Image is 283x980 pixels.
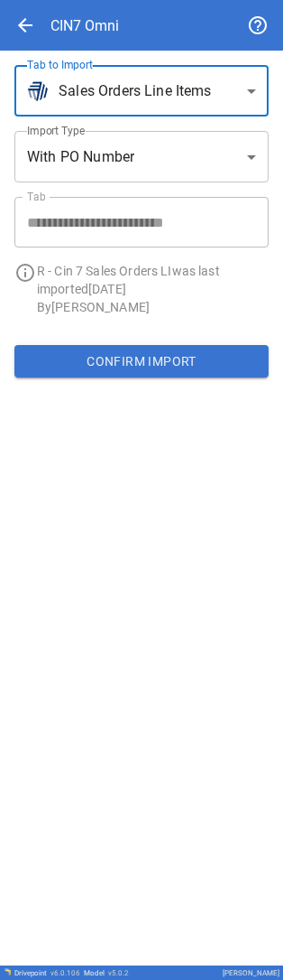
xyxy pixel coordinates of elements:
[14,262,36,284] span: info_outline
[27,57,93,72] label: Tab to Import
[223,969,279,977] div: [PERSON_NAME]
[27,80,49,102] img: brand icon not found
[84,969,129,977] div: Model
[14,969,80,977] div: Drivepoint
[108,969,129,977] span: v 5.0.2
[50,969,80,977] span: v 6.0.106
[37,298,269,316] p: By [PERSON_NAME]
[37,262,269,298] p: R - Cin 7 Sales Orders LI was last imported [DATE]
[50,17,119,34] div: CIN7 Omni
[14,345,269,378] button: Confirm Import
[27,146,134,168] span: With PO Number
[27,123,85,138] label: Import Type
[14,14,36,36] span: arrow_back
[27,189,46,204] label: Tab
[59,80,211,102] span: Sales Orders Line Items
[4,968,11,975] img: Drivepoint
